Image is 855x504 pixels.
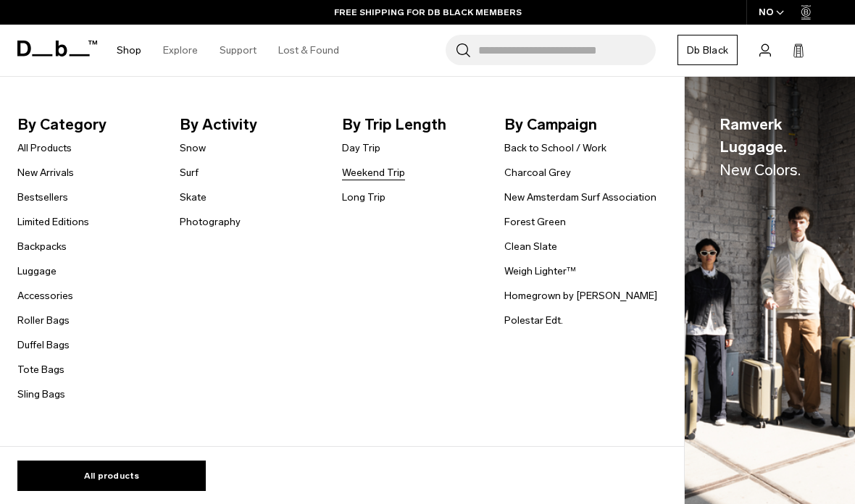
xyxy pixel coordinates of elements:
[504,239,557,254] a: Clean Slate
[17,190,68,205] a: Bestsellers
[180,165,199,180] a: Surf
[17,140,72,156] a: All Products
[504,113,659,136] span: By Campaign
[17,288,73,303] a: Accessories
[342,113,497,136] span: By Trip Length
[117,25,141,76] a: Shop
[504,190,656,205] a: New Amsterdam Surf Association
[677,35,738,65] a: Db Black
[17,387,65,402] a: Sling Bags
[342,165,405,180] a: Weekend Trip
[278,25,339,76] a: Lost & Found
[720,161,801,179] span: New Colors.
[17,165,74,180] a: New Arrivals
[720,113,820,182] span: Ramverk Luggage.
[17,337,70,353] a: Duffel Bags
[163,25,198,76] a: Explore
[180,113,335,136] span: By Activity
[220,25,256,76] a: Support
[504,313,563,328] a: Polestar Edt.
[342,190,385,205] a: Long Trip
[106,25,350,76] nav: Main Navigation
[17,264,57,279] a: Luggage
[180,140,206,156] a: Snow
[504,264,576,279] a: Weigh Lighter™
[17,313,70,328] a: Roller Bags
[180,214,241,230] a: Photography
[17,214,89,230] a: Limited Editions
[504,140,606,156] a: Back to School / Work
[180,190,207,205] a: Skate
[504,288,657,303] a: Homegrown by [PERSON_NAME]
[17,461,206,491] a: All products
[334,6,522,19] a: FREE SHIPPING FOR DB BLACK MEMBERS
[342,140,380,156] a: Day Trip
[504,165,571,180] a: Charcoal Grey
[17,362,64,377] a: Tote Bags
[17,239,67,254] a: Backpacks
[504,214,566,230] a: Forest Green
[17,113,172,136] span: By Category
